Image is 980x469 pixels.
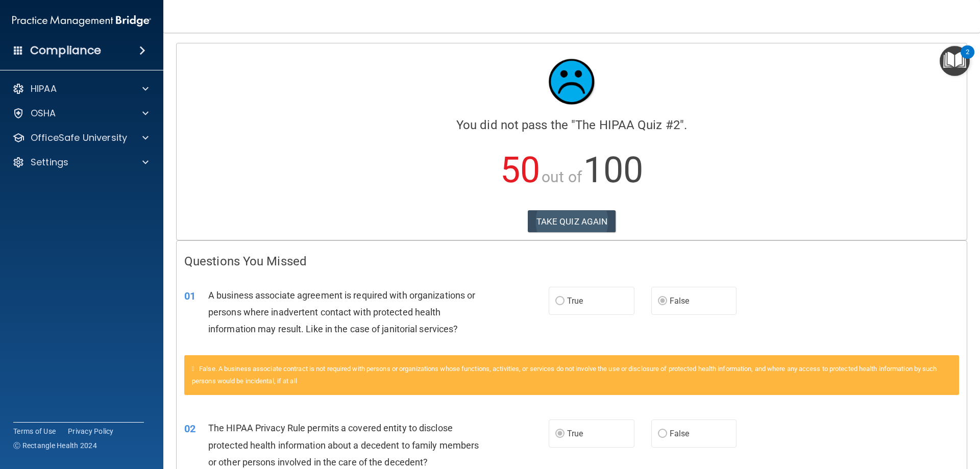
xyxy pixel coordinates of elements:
[670,429,690,438] span: False
[184,423,195,435] span: 02
[555,298,565,305] input: True
[929,399,968,437] iframe: Drift Widget Chat Controller
[670,296,690,306] span: False
[31,107,56,119] p: OSHA
[658,298,667,305] input: False
[13,440,97,451] span: Ⓒ Rectangle Health 2024
[12,83,149,95] a: HIPAA
[31,132,127,144] p: OfficeSafe University
[208,423,479,467] span: The HIPAA Privacy Rule permits a covered entity to disclose protected health information about a ...
[575,118,680,132] span: The HIPAA Quiz #2
[12,107,149,119] a: OSHA
[583,149,643,191] span: 100
[555,430,565,438] input: True
[542,168,582,186] span: out of
[184,255,959,268] h4: Questions You Missed
[12,11,151,31] img: PMB logo
[966,52,969,65] div: 2
[658,430,667,438] input: False
[30,43,101,58] h4: Compliance
[184,118,959,132] h4: You did not pass the " ".
[68,426,114,436] a: Privacy Policy
[31,156,68,168] p: Settings
[192,365,937,385] span: False. A business associate contract is not required with persons or organizations whose function...
[500,149,540,191] span: 50
[12,156,149,168] a: Settings
[567,296,583,306] span: True
[940,46,970,76] button: Open Resource Center, 2 new notifications
[12,132,149,144] a: OfficeSafe University
[528,210,616,233] button: TAKE QUIZ AGAIN
[567,429,583,438] span: True
[31,83,57,95] p: HIPAA
[13,426,56,436] a: Terms of Use
[184,290,195,302] span: 01
[541,51,602,112] img: sad_face.ecc698e2.jpg
[208,290,475,334] span: A business associate agreement is required with organizations or persons where inadvertent contac...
